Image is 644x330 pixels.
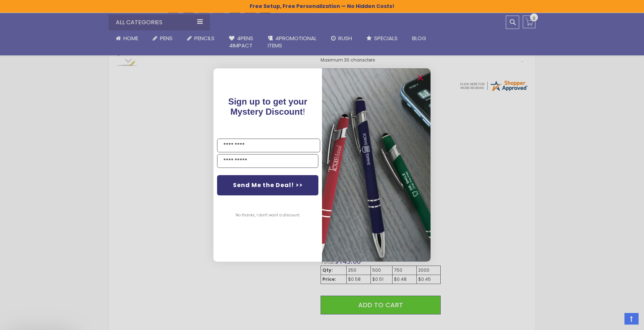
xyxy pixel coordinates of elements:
[217,175,318,195] button: Send Me the Deal! >>
[228,97,308,117] span: Sign up to get your Mystery Discount
[584,310,644,330] iframe: Google Customer Reviews
[415,72,426,84] button: Close dialog
[322,68,431,261] img: pop-up-image
[232,206,304,224] button: No thanks, I don't want a discount.
[228,97,308,117] span: !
